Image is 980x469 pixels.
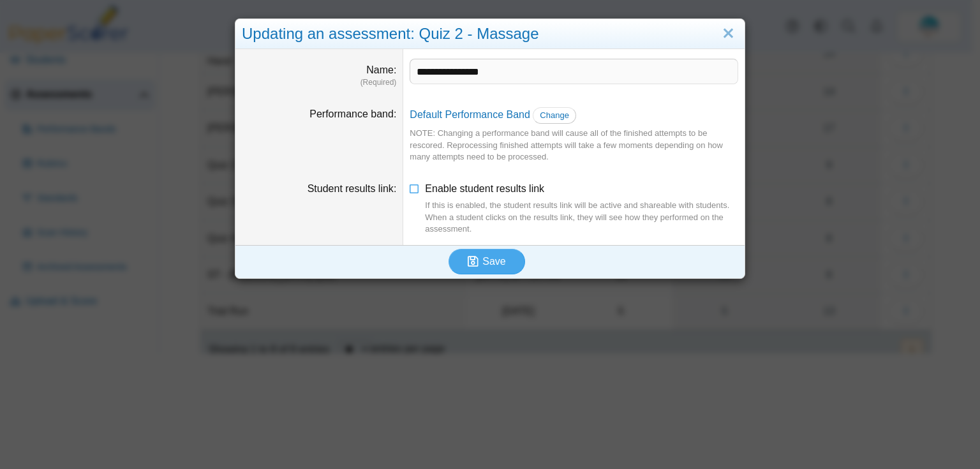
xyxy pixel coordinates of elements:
dfn: (Required) [242,77,396,88]
label: Student results link [308,183,397,194]
span: Save [482,256,505,267]
a: Default Performance Band [410,109,530,120]
div: NOTE: Changing a performance band will cause all of the finished attempts to be rescored. Reproce... [410,128,738,163]
label: Name [366,64,396,75]
span: Change [540,110,569,120]
span: Enable student results link [425,183,738,235]
button: Save [449,249,525,274]
a: Close [718,23,738,45]
label: Performance band [309,108,396,119]
div: Updating an assessment: Quiz 2 - Massage [235,19,745,49]
a: Change [533,107,576,124]
div: If this is enabled, the student results link will be active and shareable with students. When a s... [425,200,738,235]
